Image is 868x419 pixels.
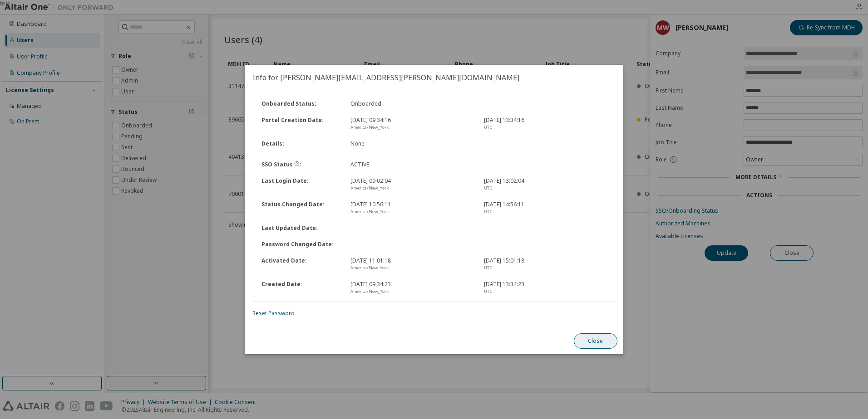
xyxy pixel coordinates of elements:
div: [DATE] 09:34:16 [345,117,478,131]
div: Last Login Date : [256,177,345,192]
button: Close [574,333,617,349]
div: [DATE] 13:34:16 [478,117,612,131]
div: [DATE] 11:01:18 [345,257,478,272]
div: UTC [484,185,607,192]
div: Created Date : [256,281,345,295]
div: [DATE] 13:34:23 [478,281,612,295]
div: Onboarded [345,100,478,107]
div: Onboarded Status : [256,100,345,107]
div: [DATE] 15:01:18 [478,257,612,272]
div: [DATE] 13:02:04 [478,177,612,192]
div: America/New_York [350,208,473,215]
div: [DATE] 10:56:11 [345,201,478,215]
div: Activated Date : [256,257,345,272]
div: Last Updated Date : [256,224,345,232]
div: [DATE] 14:56:11 [478,201,612,215]
div: UTC [484,288,607,295]
div: America/New_York [350,185,473,192]
div: Status Changed Date : [256,201,345,215]
div: America/New_York [350,264,473,272]
div: UTC [484,264,607,272]
div: America/New_York [350,288,473,295]
div: UTC [484,208,607,215]
div: Portal Creation Date : [256,117,345,131]
div: UTC [484,124,607,131]
div: None [345,140,478,147]
div: SSO Status : [256,161,345,168]
div: ACTIVE [345,161,478,168]
div: [DATE] 09:34:23 [345,281,478,295]
h2: Info for [PERSON_NAME][EMAIL_ADDRESS][PERSON_NAME][DOMAIN_NAME] [245,65,623,90]
div: Details : [256,140,345,147]
div: Password Changed Date : [256,241,345,248]
div: [DATE] 09:02:04 [345,177,478,192]
div: America/New_York [350,124,473,131]
a: Reset Password [252,309,295,317]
